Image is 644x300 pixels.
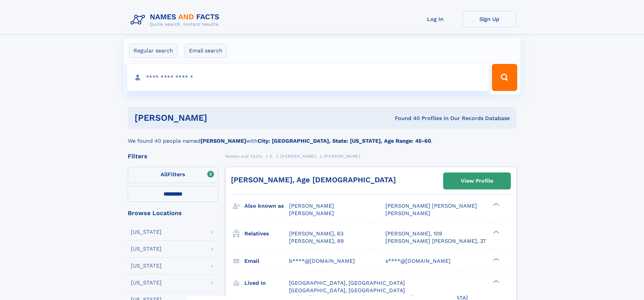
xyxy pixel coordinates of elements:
[492,279,500,283] div: ❯
[301,115,510,122] div: Found 40 Profiles In Our Records Database
[244,255,289,267] h3: Email
[131,229,162,235] div: [US_STATE]
[161,171,168,178] span: All
[408,11,462,27] a: Log In
[289,230,343,237] a: [PERSON_NAME], 63
[385,237,486,245] a: [PERSON_NAME] [PERSON_NAME], 37
[492,230,500,234] div: ❯
[244,228,289,239] h3: Relatives
[270,154,273,159] span: E
[289,210,334,216] span: [PERSON_NAME]
[324,154,360,159] span: [PERSON_NAME]
[492,202,500,207] div: ❯
[128,129,517,145] div: We found 40 people named with .
[131,280,162,285] div: [US_STATE]
[385,203,477,209] span: [PERSON_NAME] [PERSON_NAME]
[200,138,246,144] b: [PERSON_NAME]
[289,237,344,245] a: [PERSON_NAME], 89
[128,210,218,216] div: Browse Locations
[244,277,289,289] h3: Lived in
[131,263,162,269] div: [US_STATE]
[128,167,218,183] label: Filters
[127,64,489,91] input: search input
[385,230,442,237] a: [PERSON_NAME], 109
[444,173,510,189] a: View Profile
[289,287,405,294] span: [GEOGRAPHIC_DATA], [GEOGRAPHIC_DATA]
[185,44,227,58] label: Email search
[258,138,431,144] b: City: [GEOGRAPHIC_DATA], State: [US_STATE], Age Range: 45-60
[492,64,517,91] button: Search Button
[289,203,334,209] span: [PERSON_NAME]
[385,210,430,216] span: [PERSON_NAME]
[461,173,493,189] div: View Profile
[492,257,500,261] div: ❯
[289,280,405,286] span: [GEOGRAPHIC_DATA], [GEOGRAPHIC_DATA]
[231,176,396,184] a: [PERSON_NAME], Age [DEMOGRAPHIC_DATA]
[280,152,316,160] a: [PERSON_NAME]
[225,152,262,160] a: Names and Facts
[128,153,218,159] div: Filters
[462,11,517,27] a: Sign Up
[135,114,301,122] h1: [PERSON_NAME]
[244,200,289,212] h3: Also known as
[280,154,316,159] span: [PERSON_NAME]
[129,44,177,58] label: Regular search
[131,246,162,252] div: [US_STATE]
[270,152,273,160] a: E
[128,11,225,29] img: Logo Names and Facts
